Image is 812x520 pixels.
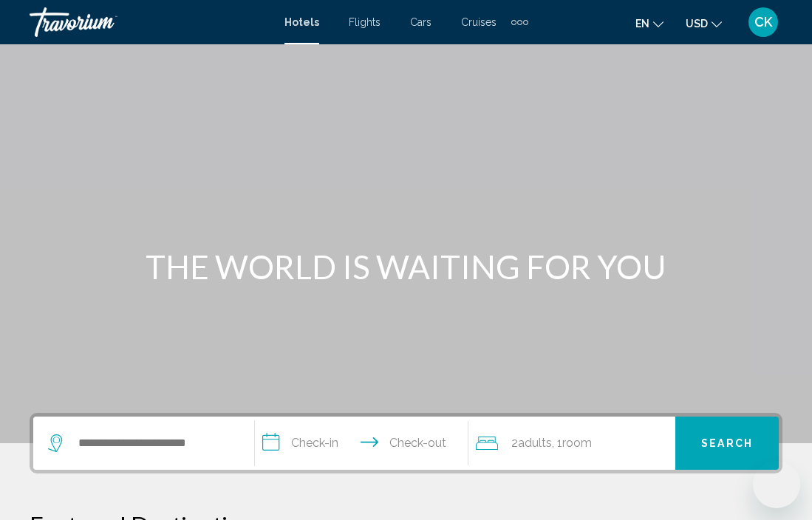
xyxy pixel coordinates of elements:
a: Flights [349,16,381,28]
h1: THE WORLD IS WAITING FOR YOU [129,247,683,286]
span: en [635,18,649,30]
button: User Menu [744,7,782,38]
span: USD [686,18,708,30]
button: Search [675,417,779,470]
button: Extra navigation items [511,10,528,34]
span: , 1 [552,433,592,454]
a: Travorium [30,7,270,37]
button: Travelers: 2 adults, 0 children [468,417,675,470]
span: Search [701,438,753,450]
button: Check in and out dates [255,417,469,470]
button: Change currency [686,13,722,34]
span: CK [754,15,772,30]
button: Change language [635,13,663,34]
span: Adults [518,436,552,450]
span: 2 [511,433,552,454]
a: Hotels [284,16,319,28]
a: Cars [410,16,431,28]
span: Room [562,436,592,450]
div: Search widget [33,417,779,470]
iframe: Button to launch messaging window [753,461,800,508]
a: Cruises [461,16,497,28]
